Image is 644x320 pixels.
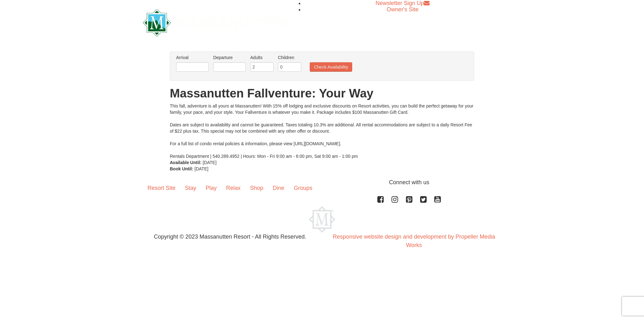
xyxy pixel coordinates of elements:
a: Dine [268,178,289,198]
label: Arrival [176,54,209,61]
a: Stay [180,178,201,198]
p: Copyright © 2023 Massanutten Resort - All Rights Reserved. [138,233,322,241]
a: Resort Site [143,178,180,198]
a: Groups [289,178,317,198]
img: Massanutten Resort Logo [143,9,287,36]
a: Shop [245,178,268,198]
button: Check Availability [310,62,352,72]
img: Massanutten Resort Logo [309,206,335,233]
h1: Massanutten Fallventure: Your Way [170,87,474,100]
label: Adults [250,54,274,61]
p: Connect with us [143,178,501,187]
label: Departure [213,54,246,61]
a: Massanutten Resort [143,14,287,29]
label: Children [278,54,301,61]
a: Owner's Site [387,6,419,13]
span: [DATE] [203,160,217,165]
strong: Book Until: [170,166,193,171]
a: Play [201,178,221,198]
a: Relax [221,178,245,198]
span: [DATE] [195,166,208,171]
a: Responsive website design and development by Propeller Media Works [333,234,495,248]
div: This fall, adventure is all yours at Massanutten! With 15% off lodging and exclusive discounts on... [170,103,474,159]
strong: Available Until: [170,160,202,165]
